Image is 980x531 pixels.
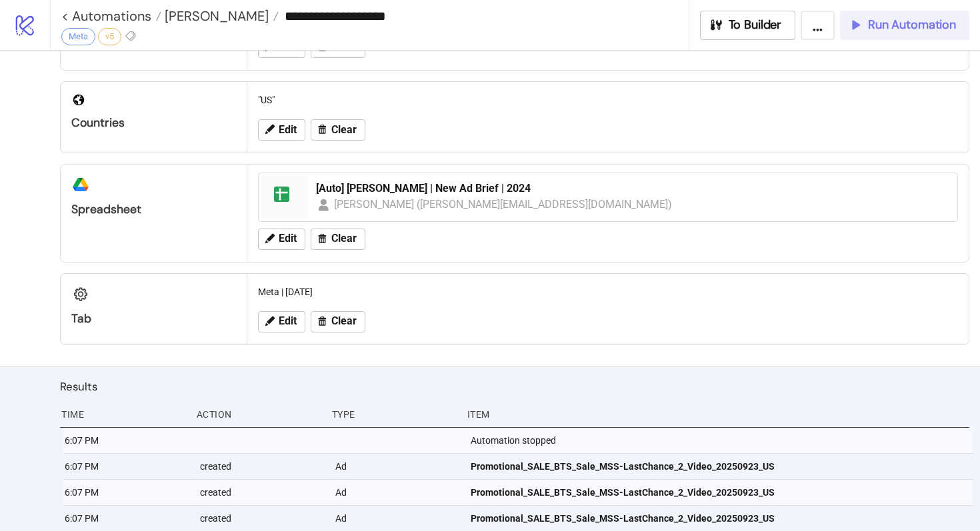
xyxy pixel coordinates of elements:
div: Automation stopped [469,428,973,453]
button: Edit [258,311,305,332]
div: Countries [71,115,236,131]
div: Ad [334,480,460,505]
button: Edit [258,119,305,141]
span: Clear [331,124,357,136]
div: 6:07 PM [63,454,189,479]
a: Promotional_SALE_BTS_Sale_MSS-LastChance_2_Video_20250923_US [471,506,963,531]
div: Ad [334,454,460,479]
div: "US" [253,87,963,113]
span: Promotional_SALE_BTS_Sale_MSS-LastChance_2_Video_20250923_US [471,485,775,500]
a: Promotional_SALE_BTS_Sale_MSS-LastChance_2_Video_20250923_US [471,454,963,479]
div: v5 [98,28,121,45]
div: Time [60,402,186,427]
button: Edit [258,229,305,250]
span: Clear [331,233,357,245]
div: Action [195,402,321,427]
button: To Builder [700,11,796,40]
span: Promotional_SALE_BTS_Sale_MSS-LastChance_2_Video_20250923_US [471,511,775,526]
div: created [199,506,325,531]
span: Promotional_SALE_BTS_Sale_MSS-LastChance_2_Video_20250923_US [471,459,775,474]
button: Run Automation [840,11,969,40]
div: Meta | [DATE] [253,279,963,304]
button: Clear [311,311,365,332]
button: Clear [311,119,365,141]
span: Run Automation [868,17,956,33]
span: [PERSON_NAME] [161,7,269,25]
div: [PERSON_NAME] ([PERSON_NAME][EMAIL_ADDRESS][DOMAIN_NAME]) [334,196,673,213]
a: [PERSON_NAME] [161,9,279,23]
div: created [199,480,325,505]
span: To Builder [729,17,782,33]
a: Promotional_SALE_BTS_Sale_MSS-LastChance_2_Video_20250923_US [471,480,963,505]
button: Clear [311,229,365,250]
span: Edit [279,233,297,245]
div: Ad [334,506,460,531]
div: Type [331,402,457,427]
span: Clear [331,315,357,327]
div: Meta [61,28,95,45]
div: [Auto] [PERSON_NAME] | New Ad Brief | 2024 [316,181,949,196]
a: < Automations [61,9,161,23]
div: 6:07 PM [63,428,189,453]
div: Spreadsheet [71,202,236,217]
button: ... [801,11,835,40]
div: 6:07 PM [63,506,189,531]
div: Tab [71,311,236,326]
div: 6:07 PM [63,480,189,505]
h2: Results [60,378,969,395]
span: Edit [279,124,297,136]
span: Edit [279,315,297,327]
div: Item [466,402,969,427]
div: created [199,454,325,479]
